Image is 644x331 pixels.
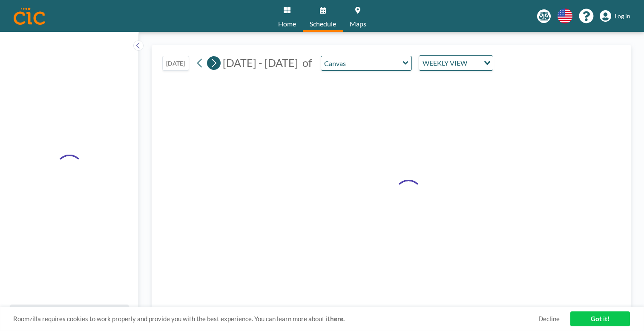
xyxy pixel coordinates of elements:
[302,56,312,69] span: of
[14,8,45,25] img: organization-logo
[570,311,630,326] a: Got it!
[10,305,129,321] button: All resources
[310,20,336,27] span: Schedule
[421,58,469,69] span: WEEKLY VIEW
[538,315,560,323] a: Decline
[330,315,345,322] a: here.
[162,56,189,71] button: [DATE]
[615,12,630,20] span: Log in
[13,315,538,323] span: Roomzilla requires cookies to work properly and provide you with the best experience. You can lea...
[419,56,493,70] div: Search for option
[350,20,366,27] span: Maps
[278,20,296,27] span: Home
[600,10,630,22] a: Log in
[223,56,298,69] span: [DATE] - [DATE]
[470,58,479,69] input: Search for option
[321,56,403,70] input: Canvas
